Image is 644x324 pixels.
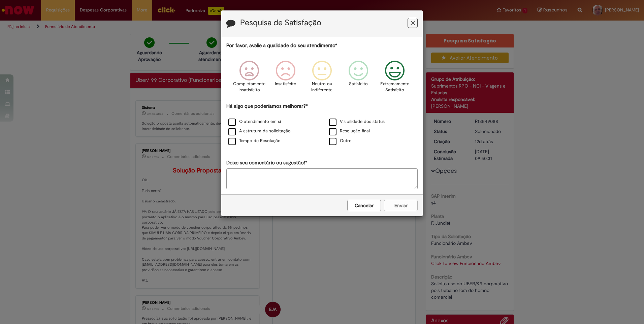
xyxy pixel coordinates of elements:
button: Cancelar [347,200,381,211]
div: Extremamente Satisfeito [378,56,412,102]
label: A estrutura da solicitação [228,128,291,134]
p: Insatisfeito [275,81,296,87]
p: Neutro ou indiferente [310,81,334,93]
div: Neutro ou indiferente [305,56,339,102]
p: Completamente Insatisfeito [233,81,265,93]
label: Tempo de Resolução [228,138,281,144]
label: Resolução final [329,128,370,134]
label: Por favor, avalie a qualidade do seu atendimento* [226,42,337,49]
label: O atendimento em si [228,119,281,125]
div: Insatisfeito [268,56,303,102]
p: Satisfeito [349,81,368,87]
div: Satisfeito [341,56,376,102]
p: Extremamente Satisfeito [380,81,409,93]
label: Deixe seu comentário ou sugestão!* [226,159,307,166]
label: Outro [329,138,352,144]
div: Há algo que poderíamos melhorar?* [226,103,418,146]
label: Pesquisa de Satisfação [240,19,321,27]
div: Completamente Insatisfeito [232,56,266,102]
label: Visibilidade dos status [329,119,385,125]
